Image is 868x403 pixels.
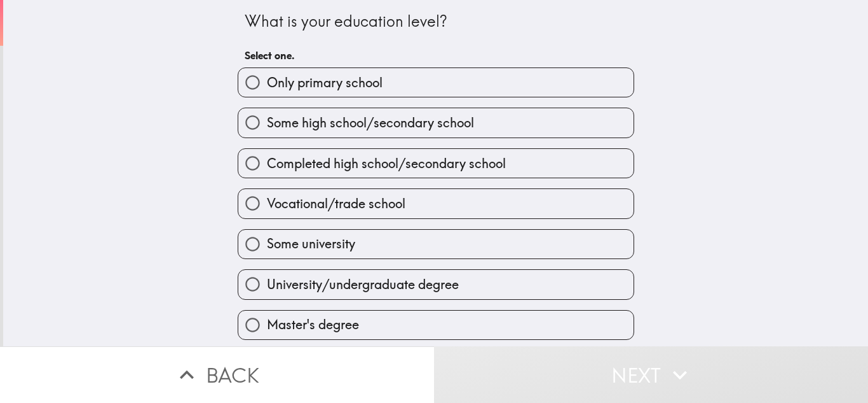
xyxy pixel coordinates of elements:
[238,189,634,218] button: Vocational/trade school
[238,149,634,178] button: Completed high school/secondary school
[245,48,627,62] h6: Select one.
[267,195,405,213] span: Vocational/trade school
[238,230,634,258] button: Some university
[267,276,459,293] span: University/undergraduate degree
[238,270,634,299] button: University/undergraduate degree
[238,108,634,137] button: Some high school/secondary school
[267,155,506,173] span: Completed high school/secondary school
[245,11,627,32] div: What is your education level?
[267,316,359,334] span: Master's degree
[267,114,474,132] span: Some high school/secondary school
[238,68,634,97] button: Only primary school
[267,235,355,253] span: Some university
[267,74,383,92] span: Only primary school
[238,311,634,339] button: Master's degree
[434,346,868,403] button: Next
